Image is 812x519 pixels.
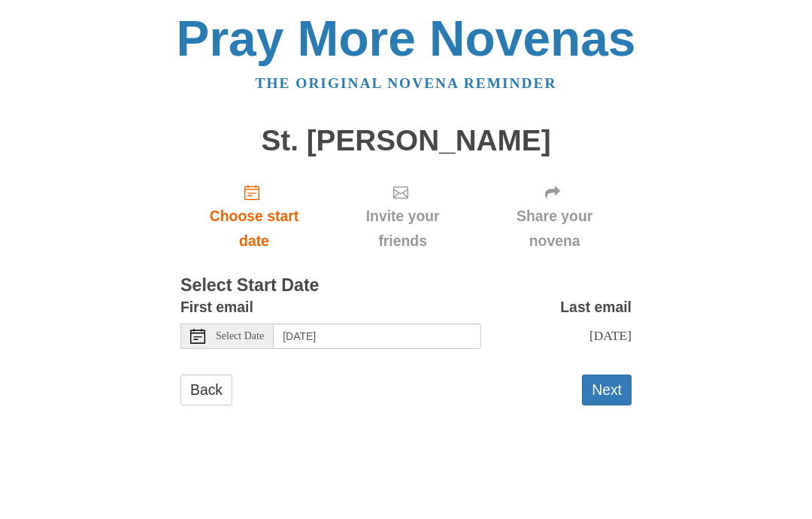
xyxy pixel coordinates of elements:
[180,125,632,157] h1: St. [PERSON_NAME]
[589,328,632,343] span: [DATE]
[180,171,328,261] a: Choose start date
[560,295,632,320] label: Last email
[328,171,477,261] div: Click "Next" to confirm your start date first.
[195,204,313,253] span: Choose start date
[180,276,632,296] h3: Select Start Date
[492,204,617,253] span: Share your novena
[256,75,557,91] a: The original novena reminder
[582,375,632,405] button: Next
[343,204,462,253] span: Invite your friends
[180,295,253,320] label: First email
[477,171,632,261] div: Click "Next" to confirm your start date first.
[180,375,232,405] a: Back
[177,11,636,66] a: Pray More Novenas
[216,331,264,341] span: Select Date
